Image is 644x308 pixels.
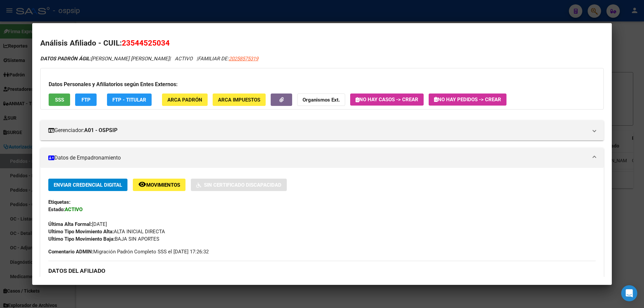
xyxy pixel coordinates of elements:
[434,97,501,103] span: No hay Pedidos -> Crear
[48,248,209,255] span: Migración Padrón Completo SSS el [DATE] 17:26:32
[621,285,637,301] div: Open Intercom Messenger
[356,97,418,103] span: No hay casos -> Crear
[82,97,91,103] span: FTP
[122,39,170,47] span: 23544525034
[48,154,588,162] mat-panel-title: Datos de Empadronamiento
[48,179,127,191] button: Enviar Credencial Digital
[198,56,258,62] span: FAMILIAR DE:
[48,221,92,227] strong: Última Alta Formal:
[429,94,506,106] button: No hay Pedidos -> Crear
[75,94,97,106] button: FTP
[48,267,596,274] h3: DATOS DEL AFILIADO
[350,94,424,106] button: No hay casos -> Crear
[40,38,604,49] h2: Análisis Afiliado - CUIL:
[48,236,115,242] strong: Ultimo Tipo Movimiento Baja:
[218,97,260,103] span: ARCA Impuestos
[84,126,117,134] strong: A01 - OSPSIP
[55,97,64,103] span: SSS
[138,180,146,188] mat-icon: remove_red_eye
[191,179,287,191] button: Sin Certificado Discapacidad
[229,56,258,62] span: 20258575319
[48,126,588,134] mat-panel-title: Gerenciador:
[48,229,114,235] strong: Ultimo Tipo Movimiento Alta:
[146,182,180,188] span: Movimientos
[303,97,340,103] strong: Organismos Ext.
[49,94,70,106] button: SSS
[54,182,122,188] span: Enviar Credencial Digital
[40,56,169,62] span: [PERSON_NAME] [PERSON_NAME]
[48,229,165,235] span: ALTA INICIAL DIRECTA
[40,56,258,62] i: | ACTIVO |
[40,148,604,168] mat-expansion-panel-header: Datos de Empadronamiento
[297,94,345,106] button: Organismos Ext.
[167,97,202,103] span: ARCA Padrón
[48,199,70,205] strong: Etiquetas:
[65,206,83,212] strong: ACTIVO
[112,97,146,103] span: FTP - Titular
[49,80,595,88] h3: Datos Personales y Afiliatorios según Entes Externos:
[48,206,65,212] strong: Estado:
[162,94,208,106] button: ARCA Padrón
[40,120,604,140] mat-expansion-panel-header: Gerenciador:A01 - OSPSIP
[213,94,266,106] button: ARCA Impuestos
[48,249,93,255] strong: Comentario ADMIN:
[40,56,91,62] strong: DATOS PADRÓN ÁGIL:
[133,179,185,191] button: Movimientos
[107,94,152,106] button: FTP - Titular
[48,236,159,242] span: BAJA SIN APORTES
[204,182,281,188] span: Sin Certificado Discapacidad
[48,221,107,227] span: [DATE]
